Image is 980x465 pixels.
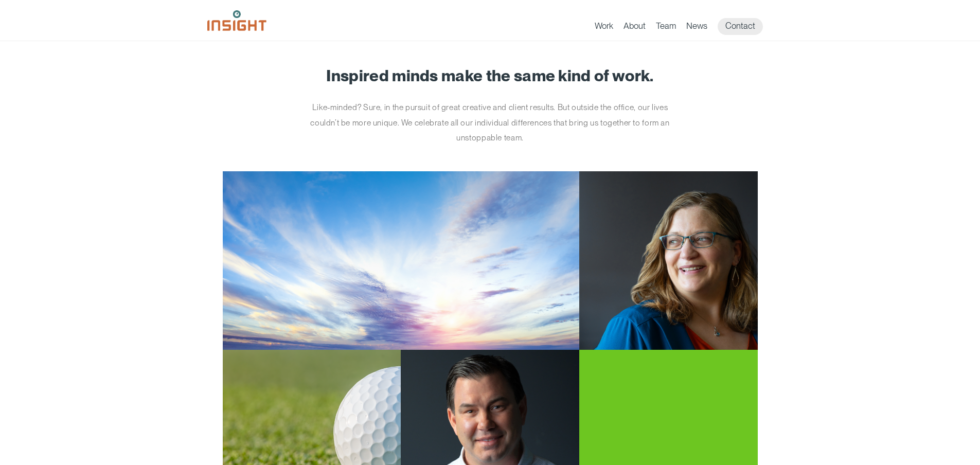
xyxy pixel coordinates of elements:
h1: Inspired minds make the same kind of work. [223,67,758,84]
a: Team [656,21,676,35]
a: Work [595,21,613,35]
p: Like-minded? Sure, in the pursuit of great creative and client results. But outside the office, o... [297,100,683,146]
a: Contact [718,18,763,35]
img: Insight Marketing Design [207,10,266,31]
a: Jill Smith [223,171,758,350]
a: News [686,21,707,35]
nav: primary navigation menu [595,18,773,35]
img: Jill Smith [579,171,758,350]
a: About [623,21,646,35]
